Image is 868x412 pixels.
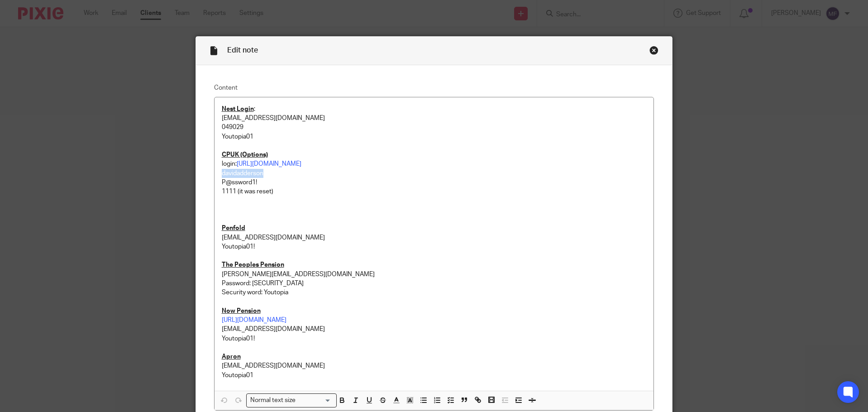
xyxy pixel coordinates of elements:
div: Search for option [246,393,337,407]
a: [URL][DOMAIN_NAME] [222,317,286,323]
u: Now Pension [222,308,261,314]
p: [EMAIL_ADDRESS][DOMAIN_NAME] [222,233,647,242]
p: 049029 [222,123,647,132]
span: Normal text size [248,396,298,405]
u: Apron [222,354,241,360]
u: CPUK (Options) [222,152,268,158]
p: : [222,105,647,114]
p: Security word: Youtopia [222,288,647,297]
p: [PERSON_NAME][EMAIL_ADDRESS][DOMAIN_NAME] [222,270,647,279]
a: [URL][DOMAIN_NAME] [237,161,301,167]
p: P@ssword1! [222,178,647,187]
p: Youtopia01! [222,242,647,251]
input: Search for option [298,396,331,405]
p: Youtopia01 [222,132,647,141]
p: Youtopia01 [222,371,647,380]
label: Content [214,83,654,92]
p: 1111 (it was reset) [222,187,647,196]
p: [EMAIL_ADDRESS][DOMAIN_NAME] [222,325,647,334]
p: Password: [SECURITY_DATA] [222,279,647,288]
p: [EMAIL_ADDRESS][DOMAIN_NAME] [222,114,647,123]
p: davidadderson [222,169,647,178]
u: Penfold [222,225,245,231]
div: Close this dialog window [649,46,658,55]
p: Youtopia01! [222,334,647,343]
p: login: [222,159,647,168]
p: [EMAIL_ADDRESS][DOMAIN_NAME] [222,361,647,370]
span: Edit note [227,47,258,54]
u: Nest Login [222,106,254,112]
u: The Peoples Pension [222,262,284,268]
